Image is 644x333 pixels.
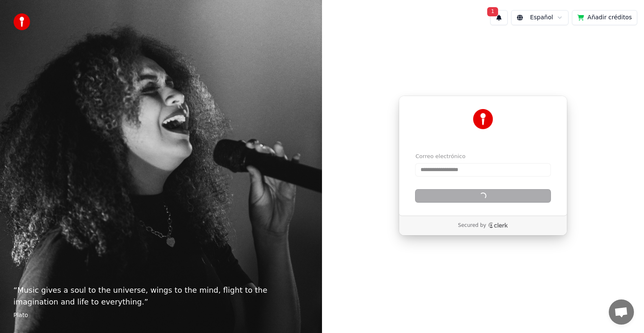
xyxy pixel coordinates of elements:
[609,299,634,325] div: Chat abierto
[490,10,508,25] button: 1
[473,109,493,129] img: Youka
[487,7,498,16] span: 1
[458,222,486,229] p: Secured by
[13,311,309,320] footer: Plato
[488,222,508,228] a: Clerk logo
[13,13,30,30] img: youka
[13,284,309,308] p: “ Music gives a soul to the universe, wings to the mind, flight to the imagination and life to ev...
[572,10,637,25] button: Añadir créditos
